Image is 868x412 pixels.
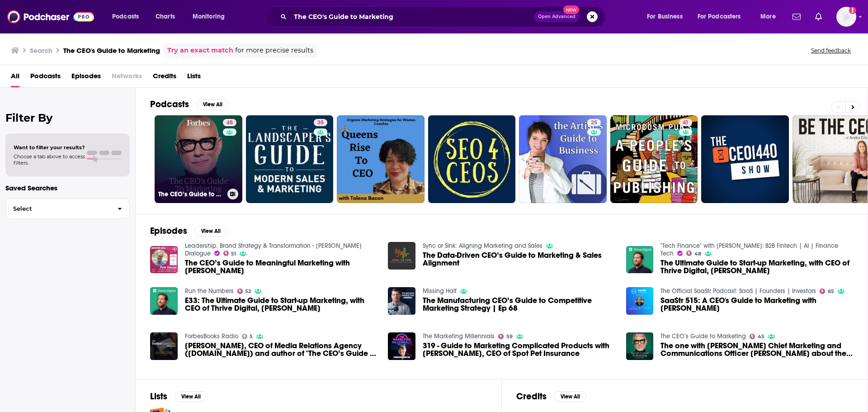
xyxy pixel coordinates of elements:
a: Run the Numbers [185,287,234,295]
a: 5 [242,334,253,339]
button: Send feedback [808,47,854,54]
span: New [563,5,580,14]
span: Select [6,206,110,212]
a: The CEO’s Guide to Meaningful Marketing with Pete Steege [185,259,377,275]
button: Open AdvancedNew [534,11,580,22]
a: 48 [686,251,701,256]
span: The Ultimate Guide to Start-up Marketing, with CEO of Thrive Digital, [PERSON_NAME] [660,259,853,275]
a: 25 [587,119,601,126]
a: 45 [223,119,236,126]
img: The Ultimate Guide to Start-up Marketing, with CEO of Thrive Digital, Jonathan Becker [626,246,654,274]
a: Podcasts [30,69,61,87]
button: View All [175,391,207,402]
img: The CEO’s Guide to Meaningful Marketing with Pete Steege [150,246,178,274]
a: Leadership, Brand Strategy & Transformation - Minter Dialogue [185,242,362,257]
a: The Ultimate Guide to Start-up Marketing, with CEO of Thrive Digital, Jonathan Becker [660,259,853,275]
span: 51 [231,252,236,256]
a: 41 [610,115,698,203]
h2: Podcasts [150,99,189,110]
a: EpisodesView All [150,225,227,237]
a: All [11,69,19,87]
img: E33: The Ultimate Guide to Start-up Marketing, with CEO of Thrive Digital, Jonathan Becker [150,287,178,315]
a: Charts [150,9,180,24]
span: For Business [647,10,683,23]
span: for more precise results [235,45,313,56]
a: 41 [679,119,692,126]
a: Episodes [71,69,101,87]
span: [PERSON_NAME], CEO of Media Relations Agency ([DOMAIN_NAME]) and author of "The CEO’s Guide to Ma... [185,342,377,357]
span: Choose a tab above to access filters. [14,153,85,166]
span: 45 [758,335,764,339]
span: 45 [226,118,233,128]
a: SaaStr 515: A CEO's Guide to Marketing with Dave Kellogg [626,287,654,315]
a: 51 [223,251,236,256]
button: open menu [754,9,787,24]
a: 35 [246,115,334,203]
a: Lists [187,69,201,87]
span: Monitoring [193,10,225,23]
span: 5 [250,335,253,339]
button: open menu [106,9,151,24]
img: The Data-Driven CEO’s Guide to Marketing & Sales Alignment [388,242,415,270]
a: The one with TIAA Chief Marketing and Communications Officer Micky Onvural about the lessons lear... [660,342,853,357]
span: Credits [153,69,176,87]
span: 48 [694,252,701,256]
span: Charts [156,10,175,23]
a: Sync or Sink: Aligning Marketing and Sales [423,242,542,250]
p: Saved Searches [5,184,130,192]
h2: Credits [516,391,547,402]
div: Search podcasts, credits, & more... [274,6,614,27]
img: Lonny Kocina, CEO of Media Relations Agency (Publicity.com) and author of "The CEO’s Guide to Mar... [150,332,178,360]
svg: Add a profile image [849,7,856,14]
a: The Manufacturing CEO’s Guide to Competitive Marketing Strategy | Ep 68 [423,297,615,312]
a: Lonny Kocina, CEO of Media Relations Agency (Publicity.com) and author of "The CEO’s Guide to Mar... [185,342,377,357]
a: The CEO’s Guide to Marketing [660,332,746,340]
a: Try an exact match [167,45,233,56]
img: Podchaser - Follow, Share and Rate Podcasts [7,8,94,25]
a: The Marketing Millennials [423,332,495,340]
a: "Tech Finance" with Sasha Orloff: B2B Fintech | AI | Finance Tech [660,242,838,257]
span: Open Advanced [538,14,576,19]
button: Show profile menu [836,7,856,27]
img: The one with TIAA Chief Marketing and Communications Officer Micky Onvural about the lessons lear... [626,332,654,360]
img: The Manufacturing CEO’s Guide to Competitive Marketing Strategy | Ep 68 [388,287,415,315]
h2: Episodes [150,225,187,237]
h2: Lists [150,391,167,402]
span: 41 [683,118,689,128]
a: The Official SaaStr Podcast: SaaS | Founders | Investors [660,287,816,295]
button: open menu [692,9,754,24]
button: open menu [641,9,694,24]
a: The Data-Driven CEO’s Guide to Marketing & Sales Alignment [423,251,615,267]
button: View All [554,391,586,402]
a: SaaStr 515: A CEO's Guide to Marketing with Dave Kellogg [660,297,853,312]
span: E33: The Ultimate Guide to Start-up Marketing, with CEO of Thrive Digital, [PERSON_NAME] [185,297,377,312]
button: open menu [186,9,236,24]
a: 65 [820,289,834,294]
a: 45The CEO’s Guide to Marketing [155,115,242,203]
img: User Profile [836,7,856,27]
a: PodcastsView All [150,99,229,110]
a: Show notifications dropdown [789,9,804,24]
span: 59 [506,335,513,339]
a: Show notifications dropdown [811,9,826,24]
span: Logged in as joe.kleckner [836,7,856,27]
input: Search podcasts, credits, & more... [290,9,534,24]
span: 25 [591,118,597,128]
span: Networks [112,69,142,87]
button: Select [5,199,130,219]
h3: Search [30,46,52,55]
span: 65 [828,289,834,294]
a: ForbesBooks Radio [185,332,238,340]
img: 319 - Guide to Marketing Complicated Products with Trey Ferro, CEO of Spot Pet Insurance [388,332,415,360]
